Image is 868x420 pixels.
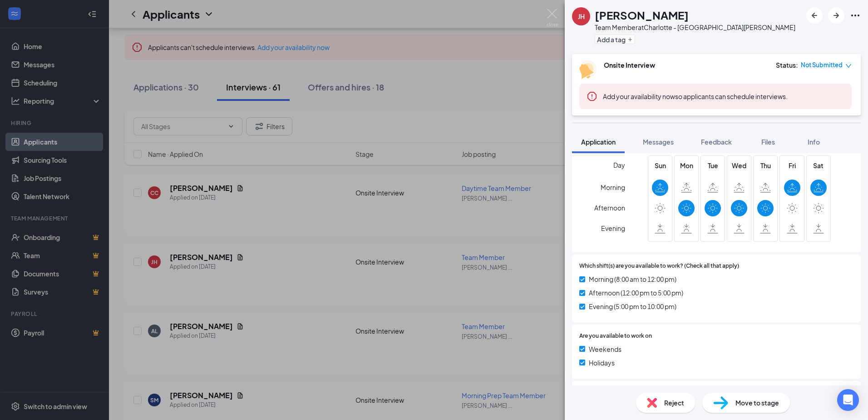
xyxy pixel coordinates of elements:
span: Morning [601,179,625,195]
span: Tue [705,160,721,170]
h1: [PERSON_NAME] [595,7,689,23]
span: down [845,63,852,69]
span: Reject [664,398,684,408]
span: Info [808,138,820,146]
button: Add your availability now [603,92,675,101]
button: ArrowRight [828,7,844,24]
span: Are you available to work on [579,332,652,340]
span: Sat [810,160,827,170]
span: Application [581,138,616,146]
span: Move to stage [735,398,779,408]
span: Messages [643,138,674,146]
span: Afternoon (12:00 pm to 5:00 pm) [589,288,683,298]
b: Onsite Interview [604,61,655,69]
span: Afternoon [594,200,625,216]
span: Holidays [589,358,615,368]
span: Day [613,160,625,170]
svg: Error [587,91,597,102]
button: ArrowLeftNew [806,7,823,24]
svg: Plus [627,37,633,42]
span: Weekends [589,344,621,354]
span: Which shift(s) are you available to work? (Check all that apply) [579,262,739,270]
span: Files [761,138,775,146]
div: Open Intercom Messenger [837,389,859,411]
div: Team Member at Charlotte - [GEOGRAPHIC_DATA][PERSON_NAME] [595,23,795,32]
button: PlusAdd a tag [595,35,635,44]
span: Evening (5:00 pm to 10:00 pm) [589,301,676,311]
svg: ArrowRight [831,10,842,21]
span: Wed [731,160,747,170]
span: Sun [652,160,668,170]
div: JH [578,12,585,21]
span: Mon [678,160,695,170]
svg: Ellipses [850,10,861,21]
span: Evening [601,220,625,236]
span: Fri [784,160,800,170]
span: Feedback [701,138,732,146]
div: Status : [776,60,798,70]
span: Morning (8:00 am to 12:00 pm) [589,274,676,284]
span: Thu [757,160,774,170]
span: so applicants can schedule interviews. [603,92,788,100]
svg: ArrowLeftNew [809,10,820,21]
span: Not Submitted [801,60,843,70]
